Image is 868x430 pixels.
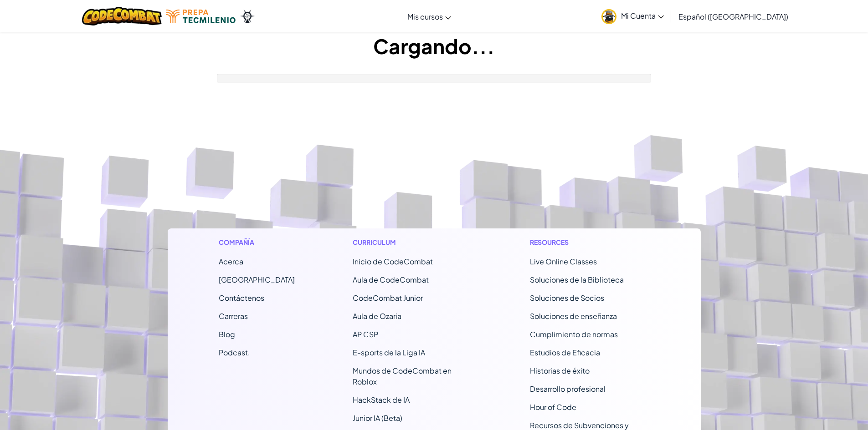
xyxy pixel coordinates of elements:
[240,10,255,23] img: Ozaria
[219,293,264,303] span: Contáctenos
[621,11,664,20] span: Mi Cuenta
[530,402,576,412] a: Hour of Code
[219,329,235,339] a: Blog
[530,348,600,357] a: Estudios de Eficacia
[674,4,793,29] a: Español ([GEOGRAPHIC_DATA])
[597,2,668,30] a: Mi Cuenta
[353,275,429,284] a: Aula de CodeCombat
[219,311,248,321] a: Carreras
[530,293,604,303] a: Soluciones de Socios
[353,348,425,357] a: E-sports de la Liga IA
[530,311,617,321] a: Soluciones de enseñanza
[82,7,162,25] img: CodeCombat logo
[219,238,295,247] h1: Compañía
[166,10,236,23] img: Tecmilenio logo
[353,311,401,321] a: Aula de Ozaria
[353,293,423,303] a: CodeCombat Junior
[219,257,243,266] a: Acerca
[407,12,443,21] span: Mis cursos
[353,329,378,339] a: AP CSP
[530,329,618,339] a: Cumplimiento de normas
[530,238,650,247] h1: Resources
[353,238,473,247] h1: Curriculum
[530,275,624,284] a: Soluciones de la Biblioteca
[530,257,597,266] a: Live Online Classes
[219,275,295,284] a: [GEOGRAPHIC_DATA]
[403,4,456,29] a: Mis cursos
[678,12,788,21] span: Español ([GEOGRAPHIC_DATA])
[353,257,433,266] span: Inicio de CodeCombat
[353,413,402,423] a: Junior IA (Beta)
[601,9,616,24] img: avatar
[530,366,590,375] a: Historias de éxito
[353,395,410,405] a: HackStack de IA
[219,348,250,357] a: Podcast.
[530,384,606,394] a: Desarrollo profesional
[353,366,452,386] a: Mundos de CodeCombat en Roblox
